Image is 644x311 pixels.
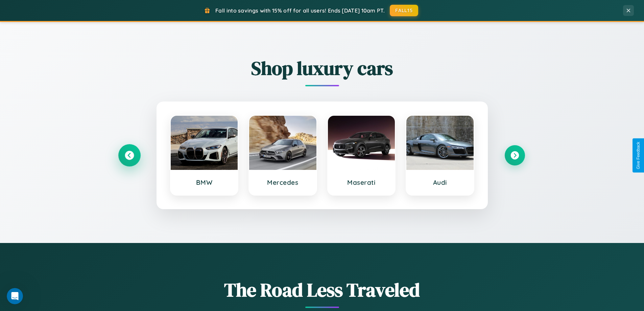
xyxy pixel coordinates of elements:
[390,5,418,16] button: FALL15
[636,142,641,169] div: Give Feedback
[177,178,231,186] h3: BMW
[413,178,467,186] h3: Audi
[335,178,388,186] h3: Maserati
[119,55,525,81] h2: Shop luxury cars
[215,7,385,14] span: Fall into savings with 15% off for all users! Ends [DATE] 10am PT.
[256,178,310,186] h3: Mercedes
[7,288,23,304] iframe: Intercom live chat
[119,277,525,303] h1: The Road Less Traveled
